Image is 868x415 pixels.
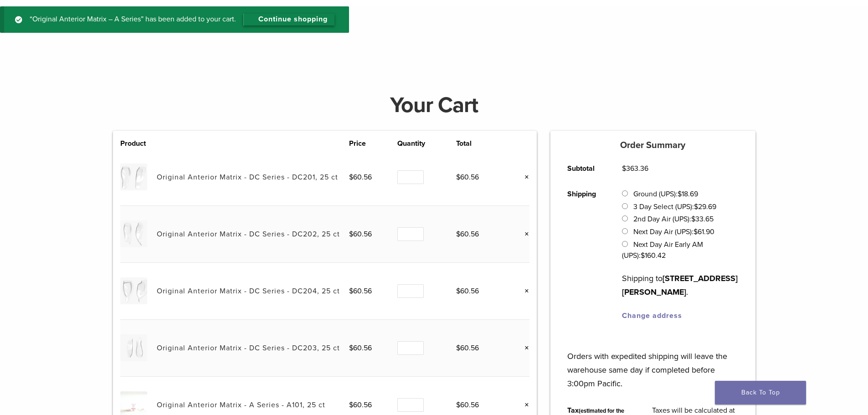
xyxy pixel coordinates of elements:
[157,343,340,353] a: Original Anterior Matrix - DC Series - DC203, 25 ct
[622,272,738,299] p: Shipping to .
[349,400,353,410] span: $
[120,334,147,361] img: Original Anterior Matrix - DC Series - DC203, 25 ct
[349,287,353,296] span: $
[456,400,479,410] bdi: 60.56
[157,400,325,410] a: Original Anterior Matrix - A Series - A101, 25 ct
[622,164,648,173] bdi: 363.36
[106,94,762,116] h1: Your Cart
[157,173,338,182] a: Original Anterior Matrix - DC Series - DC201, 25 ct
[120,138,157,149] th: Product
[557,181,612,328] th: Shipping
[633,227,714,236] label: Next Day Air (UPS):
[349,230,353,239] span: $
[641,251,666,260] bdi: 160.42
[456,230,479,239] bdi: 60.56
[518,285,529,297] a: Remove this item
[157,287,340,296] a: Original Anterior Matrix - DC Series - DC204, 25 ct
[456,230,460,239] span: $
[550,140,755,151] h5: Order Summary
[715,381,806,405] a: Back To Top
[518,399,529,411] a: Remove this item
[456,343,460,353] span: $
[157,230,340,239] a: Original Anterior Matrix - DC Series - DC202, 25 ct
[691,215,714,224] bdi: 33.65
[120,220,147,247] img: Original Anterior Matrix - DC Series - DC202, 25 ct
[456,343,479,353] bdi: 60.56
[120,164,147,190] img: Original Anterior Matrix - DC Series - DC201, 25 ct
[622,164,626,173] span: $
[349,173,353,182] span: $
[557,156,612,181] th: Subtotal
[694,202,716,211] bdi: 29.69
[349,343,372,353] bdi: 60.56
[349,343,353,353] span: $
[693,227,698,236] span: $
[678,190,682,199] span: $
[456,138,504,149] th: Total
[349,287,372,296] bdi: 60.56
[691,215,695,224] span: $
[456,287,479,296] bdi: 60.56
[633,215,714,224] label: 2nd Day Air (UPS):
[694,202,698,211] span: $
[518,228,529,240] a: Remove this item
[456,400,460,410] span: $
[349,138,397,149] th: Price
[349,400,372,410] bdi: 60.56
[567,336,738,390] p: Orders with expedited shipping will leave the warehouse same day if completed before 3:00pm Pacific.
[633,190,698,199] label: Ground (UPS):
[693,227,714,236] bdi: 61.90
[397,138,456,149] th: Quantity
[633,202,716,211] label: 3 Day Select (UPS):
[518,342,529,354] a: Remove this item
[456,173,460,182] span: $
[456,287,460,296] span: $
[243,14,334,26] a: Continue shopping
[349,230,372,239] bdi: 60.56
[349,173,372,182] bdi: 60.56
[622,273,738,297] strong: [STREET_ADDRESS][PERSON_NAME]
[622,240,703,260] label: Next Day Air Early AM (UPS):
[518,171,529,183] a: Remove this item
[678,190,698,199] bdi: 18.69
[120,277,147,304] img: Original Anterior Matrix - DC Series - DC204, 25 ct
[456,173,479,182] bdi: 60.56
[641,251,645,260] span: $
[622,311,682,320] a: Change address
